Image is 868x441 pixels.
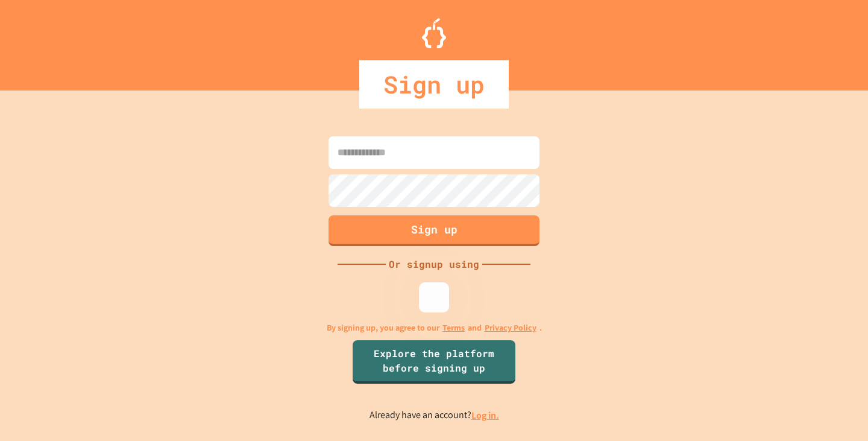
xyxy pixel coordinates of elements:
[422,18,446,48] img: Logo.svg
[359,60,509,109] div: Sign up
[327,322,542,334] p: By signing up, you agree to our and .
[425,288,443,306] img: google-icon.svg
[353,340,515,384] a: Explore the platform before signing up
[370,408,499,423] p: Already have an account?
[442,322,465,334] a: Terms
[329,215,539,246] button: Sign up
[485,322,536,334] a: Privacy Policy
[386,257,482,271] div: Or signup using
[471,409,499,422] a: Log in.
